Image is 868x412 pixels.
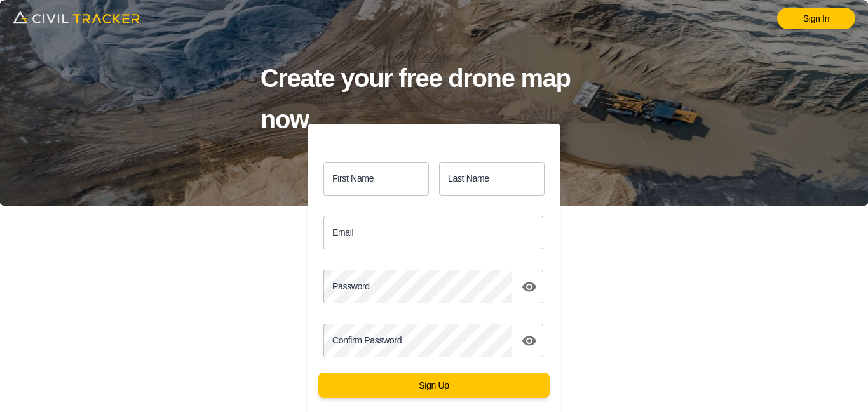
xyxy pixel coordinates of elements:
[261,58,607,140] h1: Create your free drone map now
[517,274,542,300] button: toggle password visibility
[323,216,543,249] input: Email
[323,162,429,196] input: First name
[517,328,542,354] button: toggle password visibility
[13,6,140,28] img: logo
[439,162,545,196] input: Last name
[318,373,550,398] button: Sign Up
[777,8,855,29] a: Sign In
